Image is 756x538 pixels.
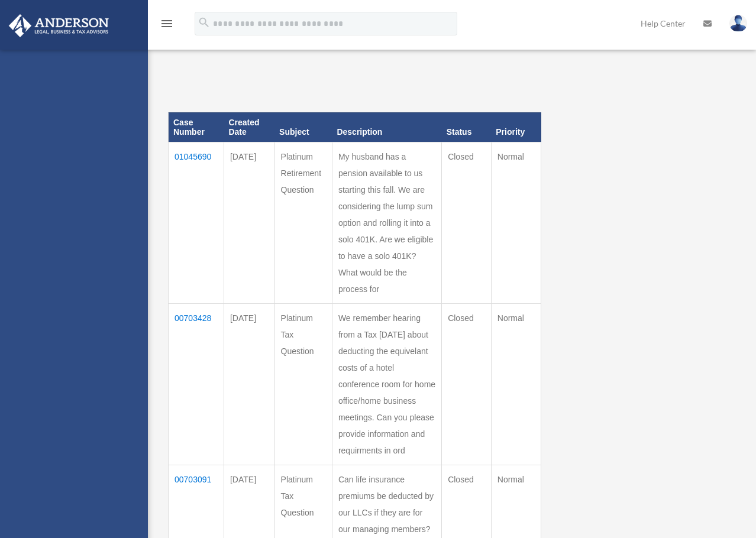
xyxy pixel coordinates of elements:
[224,304,274,465] td: [DATE]
[491,142,541,304] td: Normal
[332,304,441,465] td: We remember hearing from a Tax [DATE] about deducting the equivelant costs of a hotel conference ...
[274,304,332,465] td: Platinum Tax Question
[169,112,224,142] th: Case Number
[332,112,441,142] th: Description
[274,112,332,142] th: Subject
[442,112,492,142] th: Status
[442,304,492,465] td: Closed
[160,21,174,31] a: menu
[491,304,541,465] td: Normal
[224,142,274,304] td: [DATE]
[729,15,747,32] img: User Pic
[169,142,224,304] td: 01045690
[5,14,112,37] img: Anderson Advisors Platinum Portal
[274,142,332,304] td: Platinum Retirement Question
[442,142,492,304] td: Closed
[198,16,211,29] i: search
[169,304,224,465] td: 00703428
[224,112,274,142] th: Created Date
[491,112,541,142] th: Priority
[160,17,174,31] i: menu
[332,142,441,304] td: My husband has a pension available to us starting this fall. We are considering the lump sum opti...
